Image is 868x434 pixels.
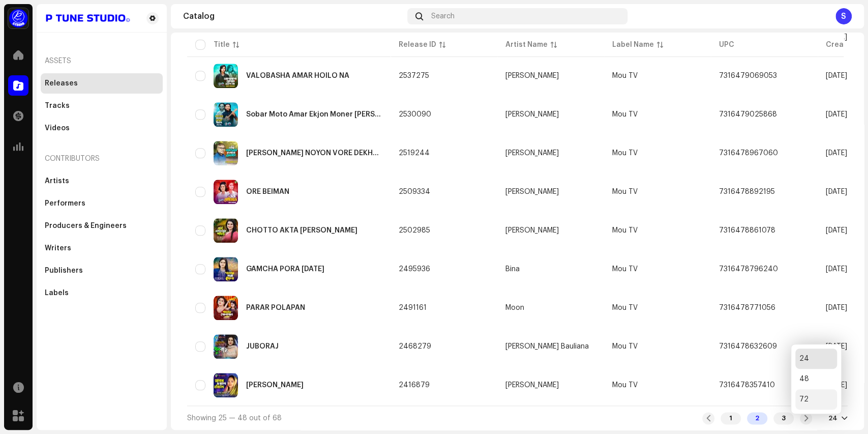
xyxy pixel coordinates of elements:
[719,343,777,350] span: 7316478632609
[399,227,430,234] span: 2502985
[41,147,163,171] re-a-nav-header: Contributors
[187,415,282,422] span: Showing 25 — 48 out of 68
[505,227,559,234] div: [PERSON_NAME]
[246,304,305,311] div: PARAR POLAPAN
[41,49,163,73] re-a-nav-header: Assets
[719,266,778,273] span: 7316478796240
[183,12,403,20] div: Catalog
[8,8,28,28] img: a1dd4b00-069a-4dd5-89ed-38fbdf7e908f
[45,289,69,297] div: Labels
[45,199,85,208] div: Performers
[45,267,83,275] div: Publishers
[719,111,777,118] span: 7316479025868
[747,412,767,424] div: 2
[505,343,596,350] span: Pakhi Bauliana
[399,382,430,389] span: 2416879
[505,150,559,157] div: [PERSON_NAME]
[505,266,520,273] div: Bina
[399,266,430,273] span: 2495936
[505,150,596,157] span: Fazlur Rahman Babu
[505,227,596,234] span: Rumi Khan
[45,124,70,132] div: Videos
[399,343,431,350] span: 2468279
[719,72,777,79] span: 7316479069053
[721,412,741,424] div: 1
[505,382,596,389] span: Sonia Sorkar
[41,261,163,281] re-m-nav-item: Publishers
[45,177,69,185] div: Artists
[612,343,638,350] span: Mou TV
[612,111,638,118] span: Mou TV
[505,111,596,118] span: Shimul Hasan
[45,12,130,24] img: 4a01500c-8103-42f4-b7f9-01936f9e99d0
[505,40,548,50] div: Artist Name
[41,118,163,138] re-m-nav-item: Videos
[214,296,238,320] img: a2610678-98c5-4502-8c5f-c5c4bd5f2800
[45,244,71,252] div: Writers
[41,171,163,191] re-m-nav-item: Artists
[41,216,163,236] re-m-nav-item: Producers & Engineers
[214,218,238,243] img: f0097945-9fd9-44f9-add8-0d824834c829
[214,102,238,127] img: 782fc8da-e20d-47e8-acf8-b71552cefdb3
[45,79,78,88] div: Releases
[214,334,238,359] img: 9a57448c-b5d8-4ffd-bfaa-24982ba20f8d
[719,150,778,157] span: 7316478967060
[612,266,638,273] span: Mou TV
[399,304,427,311] span: 2491161
[246,72,349,79] div: VALOBASHA AMAR HOILO NA
[41,283,163,303] re-m-nav-item: Labels
[41,193,163,214] re-m-nav-item: Performers
[719,382,775,389] span: 7316478357410
[826,227,847,234] span: Sep 30, 2024
[612,72,638,79] span: Mou TV
[795,369,837,389] div: 48
[612,227,638,234] span: Mou TV
[719,227,775,234] span: 7316478861078
[826,304,847,311] span: Sep 17, 2024
[41,238,163,258] re-m-nav-item: Writers
[399,150,430,157] span: 2519244
[795,389,837,410] div: 72
[431,12,455,20] span: Search
[505,304,524,311] div: Moon
[826,72,847,79] span: Nov 1, 2024
[612,188,638,195] span: Mou TV
[214,64,238,88] img: b8d8251a-61f6-4680-8836-a2f7ac8fbc80
[828,414,837,422] div: 24
[505,72,559,79] div: [PERSON_NAME]
[826,343,847,350] span: Aug 24, 2024
[505,266,596,273] span: Bina
[214,180,238,204] img: b5ccc24f-665e-413d-b5ca-21adc50683f9
[246,382,304,389] div: Amar Doyal Horichand
[246,150,382,157] div: SOKHI NOYON VORE DEKHBO TOMARE
[505,188,559,195] div: [PERSON_NAME]
[399,72,429,79] span: 2537275
[505,188,596,195] span: Samiya Chowdhury
[41,73,163,94] re-m-nav-item: Releases
[399,188,430,195] span: 2509334
[246,111,382,118] div: Sobar Moto Amar Ekjon Moner Manush Chilo
[214,40,230,50] div: Title
[399,111,431,118] span: 2530090
[214,373,238,397] img: b3ef1aa9-d6c6-4e20-bf03-bffeb80b55f6
[214,257,238,281] img: 1e6b0234-26e3-49aa-8441-7a01f89e0d36
[214,141,238,165] img: 0491108d-e01f-4e0a-ad7e-8a855ed205c4
[246,188,289,195] div: ORE BEIMAN
[612,382,638,389] span: Mou TV
[826,188,847,195] span: Oct 6, 2024
[826,150,847,157] span: Oct 16, 2024
[773,412,794,424] div: 3
[719,188,775,195] span: 7316478892195
[45,102,70,110] div: Tracks
[246,266,324,273] div: GAMCHA PORA POLA
[612,304,638,311] span: Mou TV
[612,150,638,157] span: Mou TV
[505,111,559,118] div: [PERSON_NAME]
[505,304,596,311] span: Moon
[505,72,596,79] span: Samiya Chowdhury
[612,40,654,50] div: Label Name
[719,304,775,311] span: 7316478771056
[505,382,559,389] div: [PERSON_NAME]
